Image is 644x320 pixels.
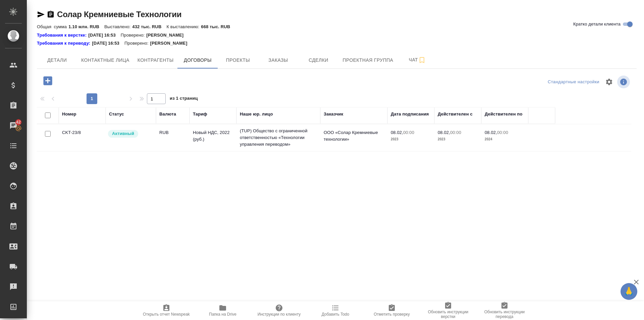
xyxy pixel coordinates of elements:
p: К выставлению: [166,24,201,29]
p: Выставлено: [104,24,132,29]
p: 1.10 млн. RUB [68,24,104,29]
span: Сделки [302,56,334,64]
p: 08.02, [438,130,450,135]
button: Скопировать ссылку [47,10,55,18]
p: Проверено: [121,32,147,39]
span: Проектная группа [342,56,393,64]
p: 08.02, [391,130,403,135]
a: Солар Кремниевые Технологии [57,10,181,19]
button: Обновить инструкции верстки [420,301,476,320]
div: Действителен по [485,111,522,118]
button: Добавить Todo [307,301,364,320]
span: Заказы [262,56,294,64]
div: Действителен с [438,111,473,118]
span: Открыть отчет Newspeak [143,312,190,317]
span: Чат [401,56,433,64]
p: [DATE] 16:53 [92,40,124,47]
svg: Подписаться [418,56,426,64]
span: Обновить инструкции перевода [480,310,529,319]
p: 00:00 [497,130,508,135]
button: Отметить проверку [364,301,420,320]
span: 42 [12,119,25,126]
a: 42 [2,117,25,134]
p: [PERSON_NAME] [146,32,189,39]
div: Наше юр. лицо [240,111,273,118]
div: Статус [109,111,124,118]
p: 00:00 [450,130,461,135]
span: Договоры [181,56,214,64]
span: Папка на Drive [209,312,236,317]
div: Валюта [159,111,176,118]
span: Посмотреть информацию [617,76,631,88]
span: из 1 страниц [170,94,198,104]
span: Кратко детали клиента [573,21,621,28]
span: Настроить таблицу [601,74,617,90]
p: 00:00 [403,130,414,135]
button: 🙏 [621,283,637,300]
span: Обновить инструкции верстки [424,310,472,319]
span: Контрагенты [138,56,174,64]
p: [DATE] 16:53 [88,32,121,39]
td: (TUP) Общество с ограниченной ответственностью «Технологии управления переводом» [236,124,320,151]
span: 🙏 [623,284,635,299]
div: Тариф [193,111,207,118]
p: 2023 [438,136,478,143]
span: Проекты [222,56,254,64]
button: Скопировать ссылку для ЯМессенджера [37,10,45,18]
p: Проверено: [124,40,150,47]
p: Общая сумма [37,24,68,29]
span: Инструкции по клиенту [258,312,301,317]
td: CKT-23/8 [59,126,106,149]
p: 2024 [485,136,525,143]
div: Заказчик [324,111,343,118]
a: Требования к переводу: [37,40,92,47]
button: Добавить договор [39,74,57,88]
p: Активный [112,130,134,137]
button: Обновить инструкции перевода [476,301,533,320]
p: [PERSON_NAME] [150,40,192,47]
p: 668 тыс. RUB [201,24,235,29]
span: Детали [41,56,73,64]
td: Новый НДС, 2022 (руб.) [190,126,236,149]
td: RUB [156,126,190,149]
div: Номер [62,111,76,118]
p: 2023 [391,136,431,143]
button: Открыть отчет Newspeak [138,301,195,320]
span: Добавить Todo [322,312,349,317]
p: ООО «Солар Кремниевые технологии» [324,129,384,143]
span: Контактные лица [81,56,129,64]
button: Папка на Drive [195,301,251,320]
div: Дата подписания [391,111,429,118]
button: Инструкции по клиенту [251,301,307,320]
a: Требования к верстке: [37,32,88,39]
p: 432 тыс. RUB [132,24,166,29]
span: Отметить проверку [374,312,410,317]
p: 08.02, [485,130,497,135]
div: split button [546,77,601,87]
